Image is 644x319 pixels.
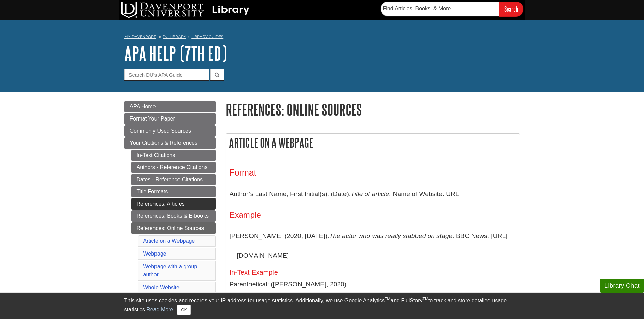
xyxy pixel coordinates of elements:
a: Title Formats [131,186,216,197]
span: Format Your Paper [130,116,175,122]
input: Search DU's APA Guide [124,69,209,80]
a: Webpage with a group author [143,264,197,277]
span: APA Home [130,104,156,109]
form: Searches DU Library's articles, books, and more [381,2,523,16]
a: APA Home [124,101,216,112]
a: Format Your Paper [124,113,216,125]
p: Author’s Last Name, First Initial(s). (Date). . Name of Website. URL [230,184,516,204]
h4: Example [230,211,516,219]
a: Commonly Used Sources [124,125,216,137]
a: References: Articles [131,198,216,210]
a: Authors - Reference Citations [131,162,216,173]
a: DU Library [163,34,186,39]
a: Webpage [143,251,166,257]
span: Your Citations & References [130,140,197,146]
button: Library Chat [600,279,644,293]
button: Close [177,305,190,315]
a: Read More [146,307,173,312]
a: My Davenport [124,34,156,40]
a: Whole Website [143,285,180,290]
a: APA Help (7th Ed) [124,43,227,64]
nav: breadcrumb [124,32,520,43]
img: DU Library [121,2,249,18]
a: References: Online Sources [131,222,216,234]
h3: Format [230,168,516,178]
h2: Article on a Webpage [226,134,520,152]
input: Find Articles, Books, & More... [381,2,499,16]
a: Your Citations & References [124,137,216,149]
p: [PERSON_NAME] (2020, [DATE]). . BBC News. [URL][DOMAIN_NAME] [230,226,516,265]
div: This site uses cookies and records your IP address for usage statistics. Additionally, we use Goo... [124,297,520,315]
i: Title of article [351,190,389,197]
span: Commonly Used Sources [130,128,191,134]
h5: In-Text Example [230,269,516,276]
sup: TM [423,297,428,301]
a: References: Books & E-books [131,210,216,222]
h1: References: Online Sources [226,101,520,118]
p: Parenthetical: ([PERSON_NAME], 2020) [230,280,516,289]
a: Library Guides [191,34,223,39]
sup: TM [385,297,390,301]
i: The actor who was really stabbed on stage [329,232,453,239]
a: In-Text Citations [131,150,216,161]
a: Dates - Reference Citations [131,174,216,185]
input: Search [499,2,523,16]
a: Article on a Webpage [143,238,195,244]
